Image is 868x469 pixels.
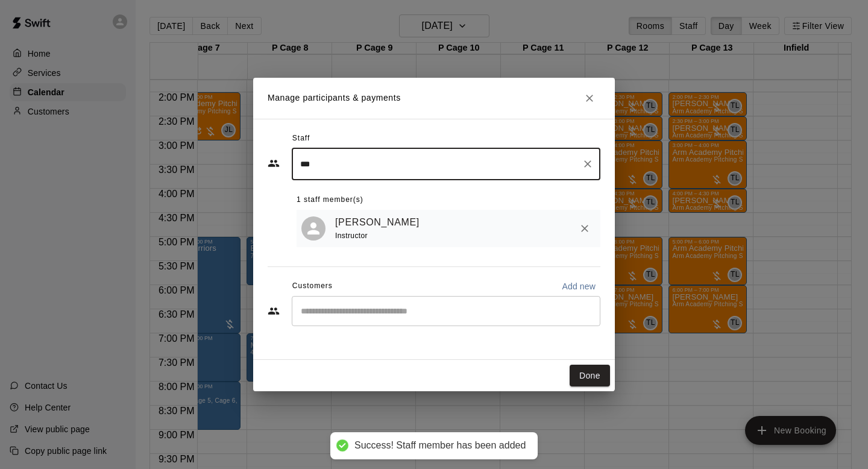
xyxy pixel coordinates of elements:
[292,148,600,180] div: Search staff
[297,190,363,210] span: 1 staff member(s)
[354,439,526,452] div: Success! Staff member has been added
[579,87,600,109] button: Close
[268,92,401,104] p: Manage participants & payments
[574,218,596,239] button: Remove
[268,157,280,169] svg: Staff
[292,129,310,148] span: Staff
[562,280,596,292] p: Add new
[268,305,280,317] svg: Customers
[557,277,600,296] button: Add new
[335,231,368,240] span: Instructor
[292,296,600,326] div: Start typing to search customers...
[335,215,420,230] a: [PERSON_NAME]
[570,365,610,387] button: Done
[579,156,596,172] button: Clear
[301,216,325,241] div: Kyle Young
[292,277,333,296] span: Customers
